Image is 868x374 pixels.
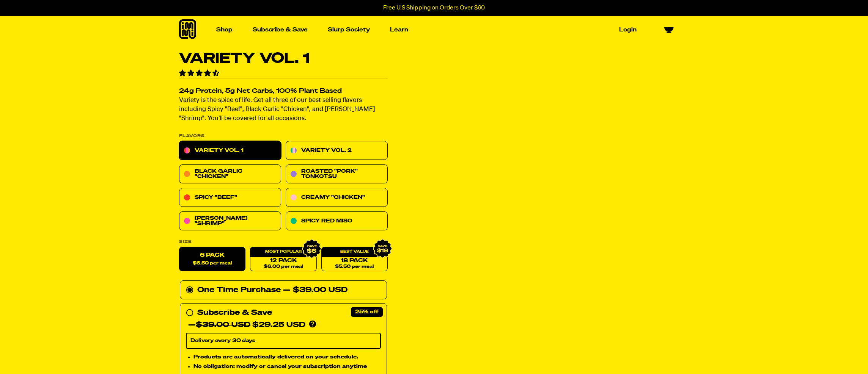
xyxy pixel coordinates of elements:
[179,212,281,231] a: [PERSON_NAME] "Shrimp"
[179,165,281,184] a: Black Garlic "Chicken"
[325,24,373,36] a: Slurp Society
[188,319,305,331] div: — $29.25 USD
[286,141,388,160] a: Variety Vol. 2
[213,24,236,36] a: Shop
[197,307,272,319] div: Subscribe & Save
[616,24,640,36] a: Login
[196,321,250,329] del: $39.00 USD
[193,353,381,361] li: Products are automatically delivered on your schedule.
[286,188,388,207] a: Creamy "Chicken"
[321,247,388,272] a: 18 Pack$5.50 per meal
[179,240,388,244] label: Size
[179,96,388,124] p: Variety is the spice of life. Get all three of our best selling flavors including Spicy "Beef", B...
[213,16,640,44] nav: Main navigation
[186,333,381,349] select: Subscribe & Save —$39.00 USD$29.25 USD Products are automatically delivered on your schedule. No ...
[179,70,221,77] span: 4.55 stars
[179,188,281,207] a: Spicy "Beef"
[193,261,232,266] span: $6.50 per meal
[193,363,381,371] li: No obligation: modify or cancel your subscription anytime
[250,24,311,36] a: Subscribe & Save
[179,141,281,160] a: Variety Vol. 1
[335,264,374,269] span: $5.50 per meal
[283,284,348,296] div: — $39.00 USD
[250,247,316,272] a: 12 Pack$6.00 per meal
[179,134,388,138] p: Flavors
[286,165,388,184] a: Roasted "Pork" Tonkotsu
[264,264,303,269] span: $6.00 per meal
[179,52,388,66] h1: Variety Vol. 1
[179,247,245,272] label: 6 Pack
[186,284,381,296] div: One Time Purchase
[286,212,388,231] a: Spicy Red Miso
[387,24,411,36] a: Learn
[383,5,485,11] p: Free U.S Shipping on Orders Over $60
[179,88,388,95] h2: 24g Protein, 5g Net Carbs, 100% Plant Based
